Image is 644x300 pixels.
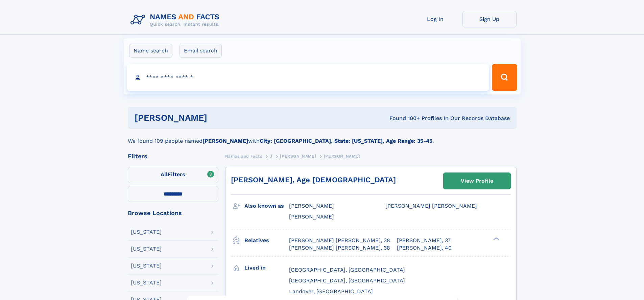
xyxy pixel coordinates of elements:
[128,153,218,159] div: Filters
[298,115,510,122] div: Found 100+ Profiles In Our Records Database
[135,114,299,122] h1: [PERSON_NAME]
[128,129,517,145] div: We found 109 people named with .
[492,64,517,91] button: Search Button
[397,244,452,252] a: [PERSON_NAME], 40
[128,11,225,29] img: Logo Names and Facts
[225,152,262,160] a: Names and Facts
[131,280,162,285] div: [US_STATE]
[289,277,405,284] span: [GEOGRAPHIC_DATA], [GEOGRAPHIC_DATA]
[324,154,360,159] span: [PERSON_NAME]
[202,138,248,144] b: [PERSON_NAME]
[180,44,222,58] label: Email search
[231,176,396,184] a: [PERSON_NAME], Age [DEMOGRAPHIC_DATA]
[129,44,172,58] label: Name search
[161,171,168,178] span: All
[260,138,432,144] b: City: [GEOGRAPHIC_DATA], State: [US_STATE], Age Range: 35-45
[444,173,510,189] a: View Profile
[270,152,272,160] a: J
[131,229,162,235] div: [US_STATE]
[289,203,334,209] span: [PERSON_NAME]
[131,246,162,252] div: [US_STATE]
[128,167,218,183] label: Filters
[244,235,289,246] h3: Relatives
[127,64,489,91] input: search input
[128,210,218,216] div: Browse Locations
[408,11,462,27] a: Log In
[492,236,500,241] div: ❯
[280,154,316,159] span: [PERSON_NAME]
[289,267,405,273] span: [GEOGRAPHIC_DATA], [GEOGRAPHIC_DATA]
[289,237,390,244] a: [PERSON_NAME] [PERSON_NAME], 38
[289,288,373,295] span: Landover, [GEOGRAPHIC_DATA]
[289,213,334,220] span: [PERSON_NAME]
[244,200,289,212] h3: Also known as
[397,237,451,244] a: [PERSON_NAME], 37
[385,203,477,209] span: [PERSON_NAME] [PERSON_NAME]
[289,244,390,252] a: [PERSON_NAME] [PERSON_NAME], 38
[270,154,272,159] span: J
[131,263,162,269] div: [US_STATE]
[462,11,517,27] a: Sign Up
[280,152,316,160] a: [PERSON_NAME]
[244,262,289,274] h3: Lived in
[461,173,493,189] div: View Profile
